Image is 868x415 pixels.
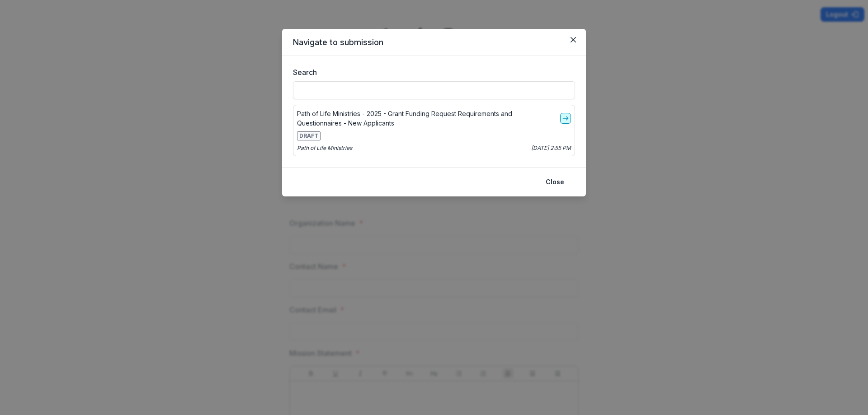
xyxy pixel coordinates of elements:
[540,175,570,189] button: Close
[293,67,570,78] label: Search
[297,144,352,152] p: Path of Life Ministries
[566,33,580,47] button: Close
[297,131,321,140] span: DRAFT
[531,144,571,152] p: [DATE] 2:55 PM
[297,109,557,128] p: Path of Life Ministries - 2025 - Grant Funding Request Requirements and Questionnaires - New Appl...
[282,29,586,56] header: Navigate to submission
[560,113,571,124] a: go-to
